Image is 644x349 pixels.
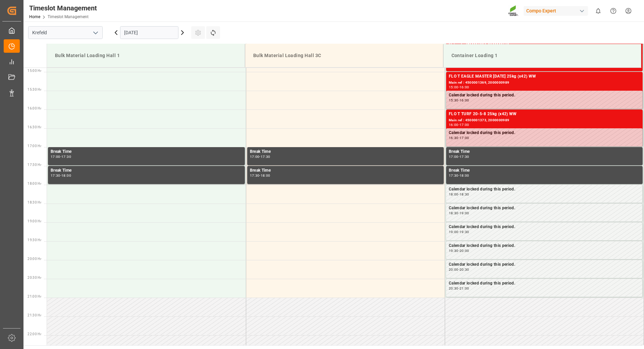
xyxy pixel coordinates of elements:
div: 17:30 [460,155,469,158]
div: 18:00 [61,174,71,177]
div: Calendar locked during this period. [449,92,640,99]
div: - [459,174,460,177]
div: 20:00 [460,249,469,252]
div: - [459,155,460,158]
div: - [459,193,460,196]
div: 18:30 [460,193,469,196]
div: 17:00 [449,155,459,158]
div: - [60,174,61,177]
button: Compo Expert [524,4,591,17]
div: Break Time [250,148,441,155]
span: 15:00 Hr [28,69,41,73]
div: Timeslot Management [29,3,97,13]
button: Help Center [606,3,621,18]
div: Bulk Material Loading Hall 3C [251,49,438,62]
div: 17:30 [61,155,71,158]
div: 17:30 [449,174,459,177]
span: 16:30 Hr [28,125,41,129]
span: 16:00 Hr [28,106,41,110]
div: - [459,212,460,215]
div: Calendar locked during this period. [449,280,640,287]
span: 22:00 Hr [28,332,41,336]
div: - [459,268,460,271]
span: 20:00 Hr [28,257,41,261]
div: Bulk Material Loading Hall 1 [52,49,239,62]
div: 18:00 [449,193,459,196]
div: Main ref : 4500001369, 2000000989 [449,80,640,86]
div: Compo Expert [524,6,588,16]
div: 16:00 [449,123,459,126]
div: 17:30 [51,174,60,177]
div: Break Time [250,167,441,174]
div: - [459,230,460,233]
div: Calendar locked during this period. [449,205,640,212]
button: show 0 new notifications [591,3,606,18]
div: 21:00 [460,287,469,290]
div: 17:00 [250,155,260,158]
div: - [459,136,460,139]
div: - [259,155,260,158]
div: 19:00 [449,230,459,233]
div: - [60,155,61,158]
span: 17:00 Hr [28,144,41,148]
span: 21:30 Hr [28,313,41,317]
span: 18:30 Hr [28,201,41,204]
div: Break Time [51,167,242,174]
div: 17:30 [261,155,270,158]
button: open menu [90,28,100,38]
div: Calendar locked during this period. [449,130,640,136]
span: 15:30 Hr [28,88,41,91]
input: Type to search/select [28,26,103,39]
input: DD.MM.YYYY [120,26,178,39]
div: 17:30 [250,174,260,177]
div: 19:30 [449,249,459,252]
div: Break Time [449,148,640,155]
div: - [459,249,460,252]
div: 16:00 [460,86,469,89]
span: 20:30 Hr [28,276,41,279]
div: 20:30 [449,287,459,290]
img: Screenshot%202023-09-29%20at%2010.02.21.png_1712312052.png [508,5,519,17]
div: 20:30 [460,268,469,271]
div: 15:30 [449,99,459,102]
div: 17:00 [460,123,469,126]
div: 19:30 [460,230,469,233]
div: - [459,86,460,89]
div: 18:30 [449,212,459,215]
span: 21:00 Hr [28,295,41,298]
div: Calendar locked during this period. [449,186,640,193]
div: FLO T TURF 20-5-8 25kg (x42) WW [449,111,640,118]
div: - [459,123,460,126]
div: Break Time [449,167,640,174]
div: 16:00 [460,99,469,102]
div: 18:00 [261,174,270,177]
span: 19:30 Hr [28,238,41,242]
div: - [259,174,260,177]
span: 19:00 Hr [28,219,41,223]
div: Container Loading 1 [449,49,636,62]
div: FLO T EAGLE MASTER [DATE] 25kg (x42) WW [449,73,640,80]
div: 16:30 [449,136,459,139]
div: Main ref : 4500001373, 2000000989 [449,118,640,123]
div: Calendar locked during this period. [449,261,640,268]
div: 18:00 [460,174,469,177]
div: Break Time [51,148,242,155]
div: 17:00 [460,136,469,139]
span: 17:30 Hr [28,163,41,167]
div: - [459,99,460,102]
span: 18:00 Hr [28,182,41,185]
div: 17:00 [51,155,60,158]
div: Calendar locked during this period. [449,224,640,230]
div: 15:00 [449,86,459,89]
div: Calendar locked during this period. [449,243,640,249]
a: Home [29,14,40,19]
div: 19:00 [460,212,469,215]
div: - [459,287,460,290]
div: 20:00 [449,268,459,271]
